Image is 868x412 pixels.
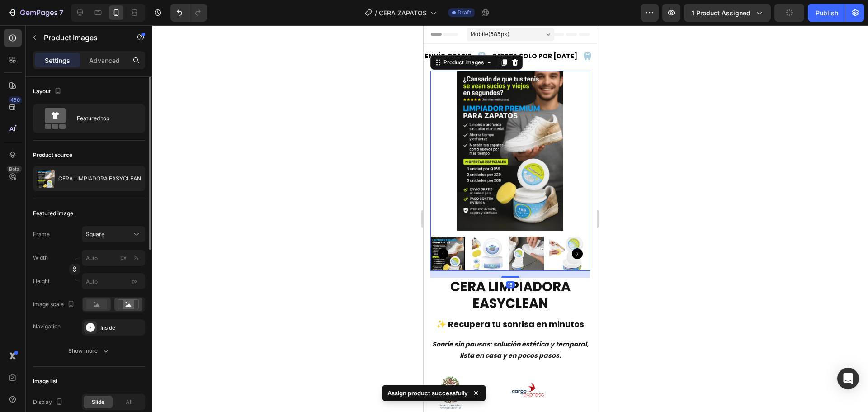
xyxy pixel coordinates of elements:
div: Navigation [33,322,61,331]
label: Height [33,277,50,285]
div: Product source [33,151,72,159]
span: px [132,278,138,284]
div: Open Intercom Messenger [837,368,859,389]
div: Image list [33,377,57,385]
p: CERA LIMPIADORA EASYCLEAN [58,175,141,182]
div: Beta [7,166,22,173]
p: Advanced [89,56,120,65]
span: All [126,398,132,406]
div: Featured image [33,209,73,218]
input: px% [82,250,145,266]
span: Square [86,230,104,238]
iframe: Design area [424,25,597,412]
button: Square [82,226,145,242]
p: Assign product successfully [387,388,468,398]
div: Image scale [33,298,76,311]
p: 7 [59,7,63,18]
div: Display [33,396,65,408]
button: % [118,252,129,263]
label: Width [33,254,48,262]
span: CERA ZAPATOS [379,8,427,18]
button: Publish [808,4,846,22]
span: / [375,8,377,18]
span: Draft [458,9,471,17]
div: Undo/Redo [170,4,207,22]
div: Layout [33,85,63,98]
div: Inside [100,324,143,332]
p: Settings [45,56,70,65]
button: Show more [33,343,145,359]
span: Slide [92,398,104,406]
label: Frame [33,230,50,238]
span: 1 product assigned [692,8,750,18]
img: product feature img [37,170,55,188]
div: Publish [816,8,838,18]
div: Featured top [77,108,132,129]
div: px [120,254,127,262]
div: 450 [9,96,22,104]
input: px [82,273,145,289]
button: 7 [4,4,67,22]
button: px [131,252,142,263]
div: % [133,254,139,262]
button: 1 product assigned [684,4,771,22]
div: Show more [68,346,110,355]
p: Product Images [44,32,121,43]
